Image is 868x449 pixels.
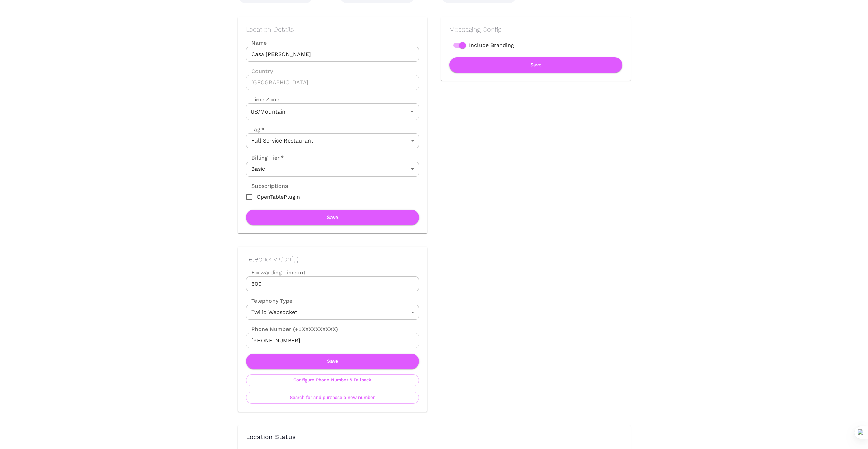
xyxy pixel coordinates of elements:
h2: Messaging Config [449,25,622,33]
button: Save [246,210,419,225]
h3: Location Status [246,434,622,441]
label: Country [246,67,419,75]
h2: Location Details [246,25,419,33]
button: Search for and purchase a new number [246,392,419,404]
label: Subscriptions [246,182,288,190]
label: Phone Number (+1XXXXXXXXXX) [246,325,419,333]
span: Include Branding [469,41,514,49]
div: Twilio Websocket [246,305,419,320]
label: Tag [246,125,264,133]
label: Time Zone [246,95,419,103]
div: Basic [246,162,419,177]
button: Configure Phone Number & Fallback [246,374,419,386]
h2: Telephony Config [246,255,419,263]
label: Forwarding Timeout [246,269,419,276]
button: Open [407,107,417,116]
label: Telephony Type [246,297,292,305]
span: OpenTablePlugin [256,193,300,201]
div: Full Service Restaurant [246,133,419,148]
label: Billing Tier [246,154,284,162]
button: Save [246,354,419,369]
button: Save [449,57,622,73]
label: Name [246,39,419,47]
